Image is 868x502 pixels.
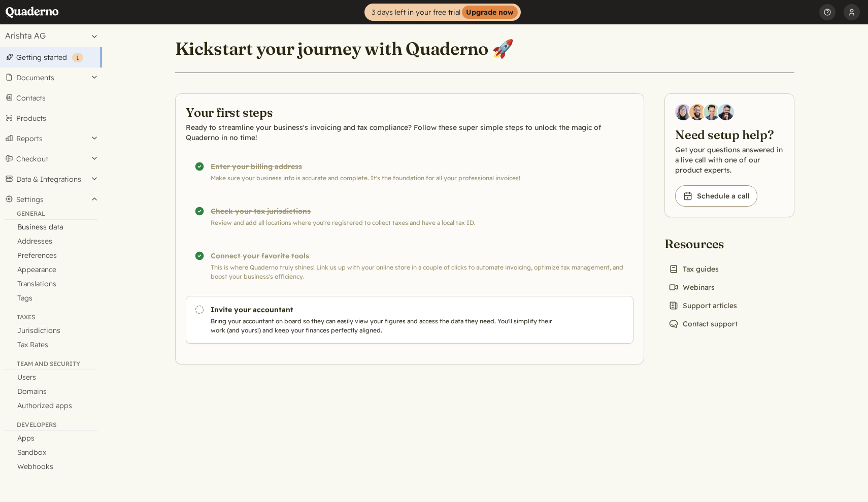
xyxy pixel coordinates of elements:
[4,421,97,431] div: Developers
[462,6,518,19] strong: Upgrade now
[186,296,633,344] a: Invite your accountant Bring your accountant on board so they can easily view your figures and ac...
[211,305,557,315] h3: Invite your accountant
[186,122,633,143] p: Ready to streamline your business's invoicing and tax compliance? Follow these super simple steps...
[689,104,706,120] img: Jairo Fumero, Account Executive at Quaderno
[186,104,633,120] h2: Your first steps
[4,360,97,370] div: Team and security
[675,185,757,207] a: Schedule a call
[675,104,691,120] img: Diana Carrasco, Account Executive at Quaderno
[76,54,79,61] span: 1
[664,262,723,276] a: Tax guides
[664,236,742,252] h2: Resources
[664,298,741,313] a: Support articles
[664,317,742,331] a: Contact support
[664,280,719,294] a: Webinars
[175,38,514,60] h1: Kickstart your journey with Quaderno 🚀
[704,104,720,120] img: Ivo Oltmans, Business Developer at Quaderno
[364,4,521,21] a: 3 days left in your free trialUpgrade now
[675,126,784,143] h2: Need setup help?
[211,317,557,335] p: Bring your accountant on board so they can easily view your figures and access the data they need...
[4,313,97,323] div: Taxes
[718,104,734,120] img: Javier Rubio, DevRel at Quaderno
[675,145,784,175] p: Get your questions answered in a live call with one of our product experts.
[4,210,97,220] div: General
